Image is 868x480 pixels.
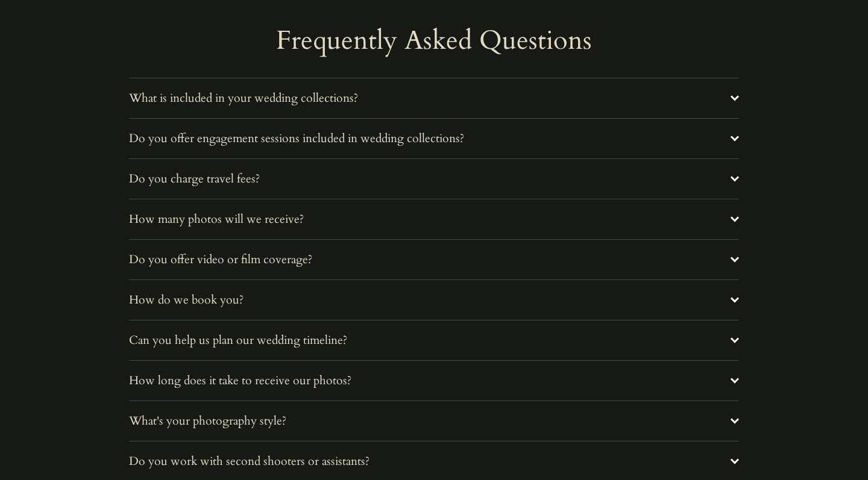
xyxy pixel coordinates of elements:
[129,361,739,401] button: How long does it take to receive our photos?
[129,454,731,469] span: Do you work with second shooters or assistants?
[129,332,731,348] span: Can you help us plan our wedding timeline?
[129,90,731,106] span: What is included in your wedding collections?
[129,252,731,267] span: Do you offer video or film coverage?
[129,280,739,320] button: How do we book you?
[129,78,739,118] button: What is included in your wedding collections?
[129,171,731,187] span: Do you charge travel fees?
[129,240,739,279] button: Do you offer video or film coverage?
[129,373,731,388] span: How long does it take to receive our photos?
[129,292,731,308] span: How do we book you?
[129,29,739,54] h2: Frequently Asked Questions
[129,131,731,146] span: Do you offer engagement sessions included in wedding collections?
[129,119,739,158] button: Do you offer engagement sessions included in wedding collections?
[129,320,739,360] button: Can you help us plan our wedding timeline?
[129,199,739,239] button: How many photos will we receive?
[129,159,739,199] button: Do you charge travel fees?
[129,211,731,227] span: How many photos will we receive?
[129,413,731,429] span: What's your photography style?
[129,401,739,441] button: What's your photography style?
